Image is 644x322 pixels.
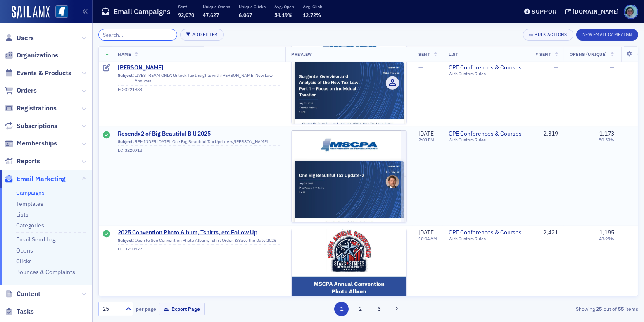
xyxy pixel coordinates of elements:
[118,229,280,236] a: 2025 Convention Photo Album, Tshirts, etc Follow Up
[55,5,68,18] img: SailAMX
[50,5,68,19] a: View Homepage
[118,139,280,146] div: REMINDER [DATE]: One Big Beautiful Tax Update w/[PERSON_NAME]
[303,12,321,18] span: 12.72%
[418,229,435,236] span: [DATE]
[449,229,524,236] a: CPE Conferences & Courses
[418,51,430,57] span: Sent
[372,302,386,316] button: 3
[535,130,558,138] div: 2,319
[535,229,558,236] div: 2,421
[573,8,619,15] div: [DOMAIN_NAME]
[5,86,37,95] a: Orders
[118,148,280,153] div: EC-3220918
[178,12,194,18] span: 92,070
[17,33,34,43] span: Users
[178,4,194,10] p: Sent
[118,238,280,245] div: Open to See Convention Photo Album, Tshirt Order, & Save the Date 2026
[114,7,171,17] h1: Email Campaigns
[418,236,437,241] time: 10:04 AM
[103,131,111,140] div: Sent
[449,72,524,77] div: With Custom Rules
[17,174,66,184] span: Email Marketing
[353,302,368,316] button: 2
[5,122,57,131] a: Subscriptions
[118,238,134,243] span: Subject:
[102,305,121,313] div: 25
[418,64,423,71] span: —
[334,302,349,316] button: 1
[535,51,551,57] span: # Sent
[599,130,614,138] div: 1,173
[118,87,280,92] div: EC-3221883
[118,73,134,83] span: Subject:
[118,246,280,252] div: EC-3210527
[535,32,567,37] div: Bulk Actions
[118,130,280,138] a: Resendx2 of Big Beautiful Bill 2025
[159,303,205,315] button: Export Page
[16,222,44,229] a: Categories
[17,69,71,78] span: Events & Products
[17,307,34,316] span: Tasks
[599,137,614,143] div: 50.58%
[17,122,57,131] span: Subscriptions
[532,8,560,15] div: Support
[239,12,252,18] span: 6,067
[576,29,638,41] button: New Email Campaign
[449,64,524,72] a: CPE Conferences & Courses
[599,229,614,236] div: 1,185
[5,174,66,184] a: Email Marketing
[418,130,435,137] span: [DATE]
[449,137,524,143] div: With Custom Rules
[17,51,58,60] span: Organizations
[16,200,43,208] a: Templates
[523,29,573,41] button: Bulk Actions
[17,104,57,113] span: Registrations
[17,289,40,298] span: Content
[103,64,111,72] div: Draft
[5,33,34,43] a: Users
[118,64,280,72] a: [PERSON_NAME]
[16,268,75,276] a: Bounces & Complaints
[274,12,292,18] span: 54.19%
[98,29,177,41] input: Search…
[5,69,71,78] a: Events & Products
[5,157,40,166] a: Reports
[180,29,224,41] button: Add Filter
[595,305,604,312] strong: 25
[274,4,294,10] p: Avg. Open
[16,211,29,218] a: Lists
[303,4,322,10] p: Avg. Click
[5,139,57,148] a: Memberships
[449,236,524,241] div: With Custom Rules
[624,5,638,19] span: Profile
[136,305,156,312] label: per page
[5,289,40,298] a: Content
[5,104,57,113] a: Registrations
[16,247,33,254] a: Opens
[5,307,34,316] a: Tasks
[418,137,434,143] time: 2:03 PM
[103,230,111,239] div: Sent
[599,236,614,241] div: 48.95%
[570,51,607,57] span: Opens (Unique)
[17,139,57,148] span: Memberships
[118,51,131,57] span: Name
[291,51,312,57] span: Preview
[16,258,32,265] a: Clicks
[576,30,638,38] a: New Email Campaign
[449,130,524,138] span: CPE Conferences & Courses
[449,51,458,57] span: List
[617,305,625,312] strong: 55
[203,4,230,10] p: Unique Opens
[16,236,55,243] a: Email Send Log
[565,9,622,14] button: [DOMAIN_NAME]
[12,6,50,19] a: SailAMX
[118,73,280,86] div: LIVESTREAM ONLY: Unlock Tax Insights with [PERSON_NAME] New Law Analysis
[118,139,134,144] span: Subject:
[239,4,266,10] p: Unique Clicks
